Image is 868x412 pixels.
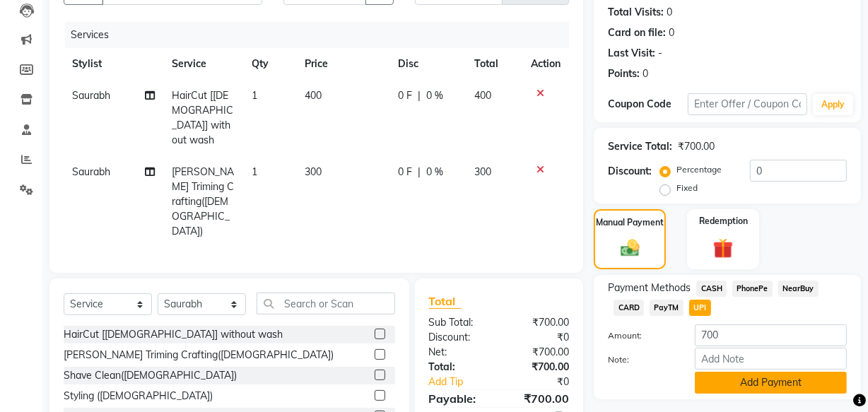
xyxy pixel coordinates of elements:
[426,165,443,179] span: 0 %
[597,329,684,342] label: Amount:
[676,182,698,194] label: Fixed
[418,390,499,407] div: Payable:
[398,165,412,179] span: 0 F
[512,375,580,389] div: ₹0
[608,66,640,81] div: Points:
[252,165,257,178] span: 1
[499,390,580,407] div: ₹700.00
[418,315,499,330] div: Sub Total:
[499,360,580,375] div: ₹700.00
[474,89,491,102] span: 400
[296,48,389,80] th: Price
[64,389,213,404] div: Styling ([DEMOGRAPHIC_DATA])
[172,89,233,146] span: HairCut [[DEMOGRAPHIC_DATA]] without wash
[813,94,853,115] button: Apply
[678,139,715,154] div: ₹700.00
[689,300,711,316] span: UPI
[695,348,847,370] input: Add Note
[522,48,569,80] th: Action
[658,46,662,61] div: -
[707,236,739,261] img: _gift.svg
[608,97,688,112] div: Coupon Code
[596,216,664,229] label: Manual Payment
[778,281,819,297] span: NearBuy
[608,164,652,179] div: Discount:
[426,88,443,103] span: 0 %
[688,93,807,115] input: Enter Offer / Coupon Code
[72,165,110,178] span: Saurabh
[418,345,499,360] div: Net:
[64,48,163,80] th: Stylist
[466,48,522,80] th: Total
[64,368,237,383] div: Shave Clean([DEMOGRAPHIC_DATA])
[389,48,467,80] th: Disc
[695,372,847,394] button: Add Payment
[257,293,395,314] input: Search or Scan
[418,330,499,345] div: Discount:
[667,5,672,20] div: 0
[695,324,847,346] input: Amount
[499,330,580,345] div: ₹0
[650,300,684,316] span: PayTM
[243,48,296,80] th: Qty
[305,165,322,178] span: 300
[305,89,322,102] span: 400
[252,89,257,102] span: 1
[72,89,110,102] span: Saurabh
[676,163,722,176] label: Percentage
[608,5,664,20] div: Total Visits:
[418,165,421,179] span: |
[418,375,512,389] a: Add Tip
[418,360,499,375] div: Total:
[499,315,580,330] div: ₹700.00
[614,300,644,316] span: CARD
[608,25,666,40] div: Card on file:
[608,281,691,295] span: Payment Methods
[429,294,462,309] span: Total
[608,46,655,61] div: Last Visit:
[65,22,580,48] div: Services
[608,139,672,154] div: Service Total:
[669,25,674,40] div: 0
[474,165,491,178] span: 300
[699,215,748,228] label: Redemption
[499,345,580,360] div: ₹700.00
[398,88,412,103] span: 0 F
[172,165,234,237] span: [PERSON_NAME] Triming Crafting([DEMOGRAPHIC_DATA])
[615,237,645,259] img: _cash.svg
[64,327,283,342] div: HairCut [[DEMOGRAPHIC_DATA]] without wash
[163,48,243,80] th: Service
[418,88,421,103] span: |
[643,66,648,81] div: 0
[597,353,684,366] label: Note:
[696,281,727,297] span: CASH
[732,281,773,297] span: PhonePe
[64,348,334,363] div: [PERSON_NAME] Triming Crafting([DEMOGRAPHIC_DATA])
